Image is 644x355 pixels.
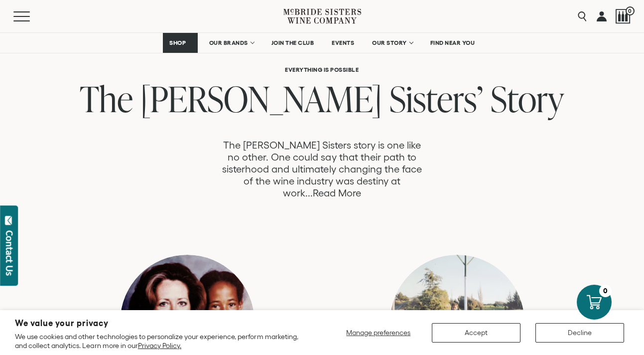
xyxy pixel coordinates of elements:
[15,332,309,350] p: We use cookies and other technologies to personalize your experience, perform marketing, and coll...
[432,323,520,343] button: Accept
[138,342,181,350] a: Privacy Policy.
[13,11,49,21] button: Mobile Menu Trigger
[325,33,361,53] a: EVENTS
[430,39,475,46] span: FIND NEAR YOU
[372,39,407,46] span: OUR STORY
[203,33,260,53] a: OUR BRANDS
[60,66,584,73] h6: Everything is Possible
[163,33,198,53] a: SHOP
[80,74,133,123] span: The
[218,139,425,199] p: The [PERSON_NAME] Sisters story is one like no other. One could say that their path to sisterhood...
[265,33,321,53] a: JOIN THE CLUB
[491,74,564,123] span: Story
[535,323,624,343] button: Decline
[271,39,314,46] span: JOIN THE CLUB
[332,39,354,46] span: EVENTS
[4,230,14,276] div: Contact Us
[346,329,410,337] span: Manage preferences
[389,74,483,123] span: Sisters’
[140,74,382,123] span: [PERSON_NAME]
[15,319,309,328] h2: We value your privacy
[424,33,482,53] a: FIND NEAR YOU
[599,285,612,297] div: 0
[340,323,417,343] button: Manage preferences
[209,39,248,46] span: OUR BRANDS
[169,39,186,46] span: SHOP
[313,187,361,199] a: Read More
[626,6,635,15] span: 0
[366,33,419,53] a: OUR STORY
